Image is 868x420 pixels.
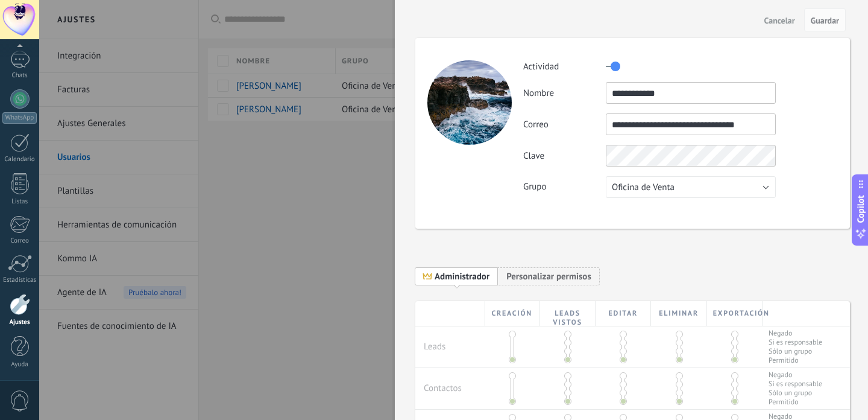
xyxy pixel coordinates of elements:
[612,182,675,193] span: Oficina de Venta
[2,112,37,124] div: WhatsApp
[523,181,606,192] label: Grupo
[435,271,489,282] span: Administrador
[2,237,37,245] div: Correo
[804,8,846,31] button: Guardar
[415,267,498,285] span: Administrador
[606,176,776,198] button: Oficina de Venta
[498,267,600,285] span: Añadir nueva función
[523,119,606,130] label: Correo
[811,16,839,25] span: Guardar
[764,16,795,25] span: Cancelar
[506,271,591,282] span: Personalizar permisos
[2,198,37,206] div: Listas
[523,61,606,72] label: Actividad
[855,196,867,223] span: Copilot
[523,87,606,99] label: Nombre
[2,361,37,369] div: Ayuda
[523,150,606,162] label: Clave
[2,156,37,164] div: Calendario
[2,276,37,284] div: Estadísticas
[2,72,37,80] div: Chats
[2,319,37,326] div: Ajustes
[759,10,800,30] button: Cancelar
